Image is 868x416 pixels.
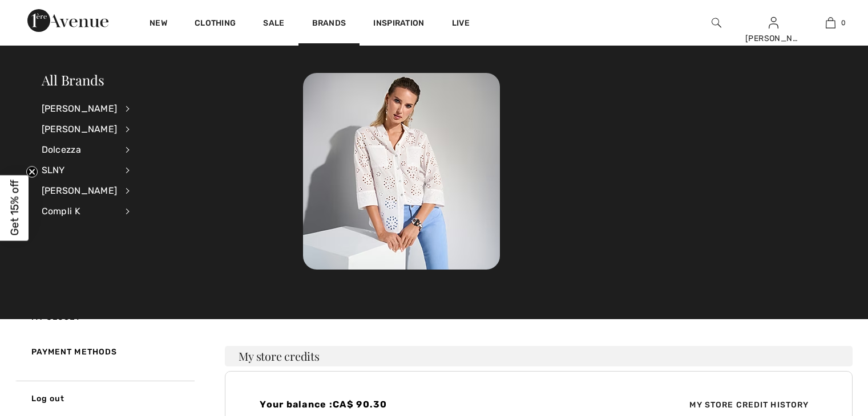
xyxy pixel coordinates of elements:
iframe: Opens a widget where you can chat to one of our agents [796,382,857,410]
a: 0 [802,16,858,30]
a: Sign In [769,17,778,28]
img: My Info [769,16,778,30]
div: SLNY [42,160,118,181]
button: Close teaser [26,166,38,178]
a: Brands [312,18,346,30]
span: Get 15% off [8,180,21,236]
div: [PERSON_NAME] [42,119,118,140]
div: [PERSON_NAME] [42,99,118,119]
h4: Your balance : [260,399,532,410]
img: 1ère Avenue [27,9,108,32]
a: All Brands [42,71,104,89]
a: Log out [15,381,195,416]
a: Sale [263,18,284,30]
span: CA$ 90.30 [333,399,387,410]
div: Compli K [42,201,118,222]
a: Live [452,17,470,29]
img: All Brands [303,73,500,270]
img: My Bag [826,16,835,30]
img: search the website [712,16,721,30]
a: All Brands [303,165,500,176]
span: 0 [841,18,846,28]
div: [PERSON_NAME] [745,32,801,44]
h3: My store credits [225,346,853,366]
a: New [150,18,167,30]
a: Clothing [195,18,236,30]
span: My Store Credit History [680,399,818,411]
div: Dolcezza [42,140,118,160]
span: Inspiration [373,18,424,30]
a: Payment Methods [15,335,195,369]
div: [PERSON_NAME] [42,181,118,201]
